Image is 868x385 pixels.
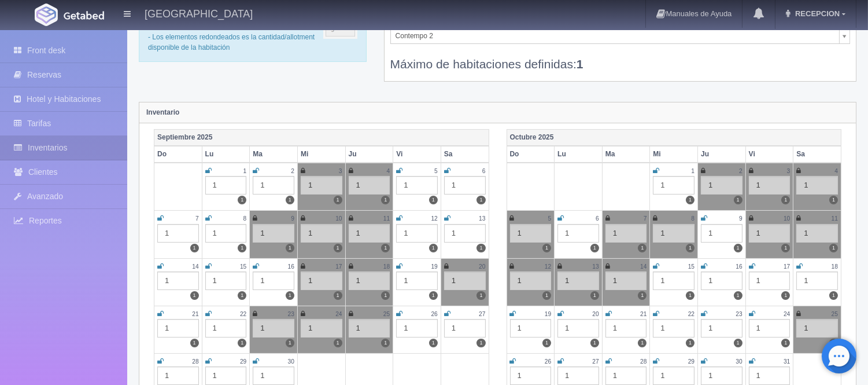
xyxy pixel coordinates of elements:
[701,319,743,338] div: 1
[146,108,179,116] strong: Inventario
[349,319,390,338] div: 1
[477,291,485,300] label: 1
[349,224,390,243] div: 1
[240,311,246,317] small: 22
[431,311,438,317] small: 26
[381,339,390,347] label: 1
[829,291,838,300] label: 1
[334,196,342,204] label: 1
[390,44,850,72] div: Máximo de habitaciones definidas:
[548,215,551,222] small: 5
[240,358,246,365] small: 29
[602,146,650,163] th: Ma
[297,146,345,163] th: Mi
[477,244,485,252] label: 1
[510,319,552,338] div: 1
[431,215,438,222] small: 12
[349,176,390,195] div: 1
[444,272,486,290] div: 1
[781,339,790,347] label: 1
[335,263,342,270] small: 17
[749,319,791,338] div: 1
[749,224,791,243] div: 1
[205,272,247,290] div: 1
[192,263,198,270] small: 14
[195,215,199,222] small: 7
[781,196,790,204] label: 1
[592,311,599,317] small: 20
[686,244,695,252] label: 1
[35,3,58,26] img: Getabed
[542,291,551,300] label: 1
[286,196,294,204] label: 1
[796,319,838,338] div: 1
[796,272,838,290] div: 1
[479,215,485,222] small: 13
[286,291,294,300] label: 1
[542,339,551,347] label: 1
[434,168,438,174] small: 5
[396,176,438,195] div: 1
[335,215,342,222] small: 10
[749,272,791,290] div: 1
[653,224,695,243] div: 1
[784,263,790,270] small: 17
[291,168,294,174] small: 2
[688,263,695,270] small: 15
[157,272,199,290] div: 1
[829,244,838,252] label: 1
[205,366,247,385] div: 1
[431,263,438,270] small: 19
[482,168,486,174] small: 6
[390,27,850,44] a: Contempo 2
[157,224,199,243] div: 1
[590,244,599,252] label: 1
[429,196,438,204] label: 1
[301,224,342,243] div: 1
[253,366,294,385] div: 1
[429,291,438,300] label: 1
[479,263,485,270] small: 20
[202,146,250,163] th: Lu
[640,311,647,317] small: 21
[154,146,202,163] th: Do
[192,311,198,317] small: 21
[781,244,790,252] label: 1
[542,244,551,252] label: 1
[190,291,199,300] label: 1
[238,339,246,347] label: 1
[383,311,390,317] small: 25
[638,339,647,347] label: 1
[644,215,647,222] small: 7
[510,224,552,243] div: 1
[653,319,695,338] div: 1
[286,339,294,347] label: 1
[557,272,599,290] div: 1
[698,146,746,163] th: Ju
[205,176,247,195] div: 1
[701,366,743,385] div: 1
[590,339,599,347] label: 1
[592,263,599,270] small: 13
[829,196,838,204] label: 1
[301,272,342,290] div: 1
[832,311,838,317] small: 25
[205,224,247,243] div: 1
[638,244,647,252] label: 1
[238,291,246,300] label: 1
[190,339,199,347] label: 1
[444,224,486,243] div: 1
[145,6,253,20] h4: [GEOGRAPHIC_DATA]
[784,358,790,365] small: 31
[396,319,438,338] div: 1
[688,311,695,317] small: 22
[701,176,743,195] div: 1
[545,358,551,365] small: 26
[834,168,838,174] small: 4
[291,215,294,222] small: 9
[640,263,647,270] small: 14
[507,146,555,163] th: Do
[510,272,552,290] div: 1
[557,319,599,338] div: 1
[477,339,485,347] label: 1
